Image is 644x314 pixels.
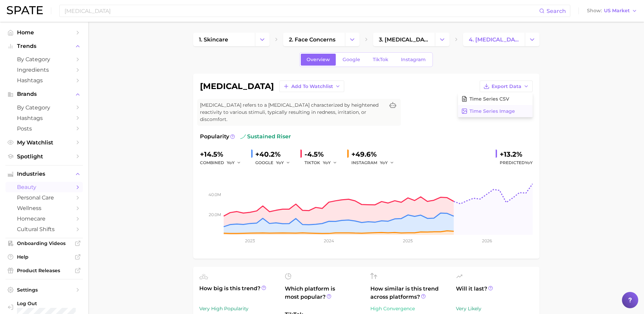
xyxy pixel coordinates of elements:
[463,33,525,46] a: 4. [MEDICAL_DATA]
[5,224,83,234] a: cultural shifts
[456,304,533,313] div: Very Likely
[305,159,342,167] div: TIKTOK
[64,5,539,17] input: Search here for a brand, industry, or ingredient
[456,285,533,301] span: Will it last?
[255,159,295,167] div: GOOGLE
[5,65,83,75] a: Ingredients
[525,33,539,46] button: Change Category
[373,57,388,63] span: TikTok
[5,75,83,86] a: Hashtags
[5,27,83,38] a: Home
[307,57,330,63] span: Overview
[401,57,426,63] span: Instagram
[200,159,246,167] div: combined
[5,151,83,162] a: Spotlight
[5,41,83,51] button: Trends
[458,93,533,117] div: Export Data
[403,238,413,243] tspan: 2025
[5,192,83,203] a: personal care
[323,160,331,165] span: YoY
[17,115,71,121] span: Hashtags
[17,194,71,201] span: personal care
[585,6,639,15] button: ShowUS Market
[5,213,83,224] a: homecare
[337,54,366,66] a: Google
[367,54,394,66] a: TikTok
[5,285,83,295] a: Settings
[17,43,71,49] span: Trends
[5,137,83,148] a: My Watchlist
[199,284,277,301] span: How big is this trend?
[227,159,241,167] button: YoY
[525,160,533,165] span: YoY
[200,82,274,90] h1: [MEDICAL_DATA]
[17,29,71,36] span: Home
[469,36,519,43] span: 4. [MEDICAL_DATA]
[276,159,291,167] button: YoY
[323,159,337,167] button: YoY
[283,33,345,46] a: 2. face concerns
[370,285,448,301] span: How similar is this trend across platforms?
[285,285,362,307] span: Which platform is most popular?
[245,238,255,243] tspan: 2023
[193,33,255,46] a: 1. skincare
[199,304,277,313] div: Very High Popularity
[379,36,429,43] span: 3. [MEDICAL_DATA]
[373,33,435,46] a: 3. [MEDICAL_DATA]
[480,81,533,92] button: Export Data
[17,67,71,73] span: Ingredients
[5,102,83,113] a: by Category
[17,184,71,190] span: beauty
[200,149,246,160] div: +14.5%
[5,169,83,179] button: Industries
[240,134,246,139] img: sustained riser
[276,160,284,165] span: YoY
[305,149,342,160] div: -4.5%
[289,36,335,43] span: 2. face concerns
[17,139,71,146] span: My Watchlist
[500,159,533,167] span: Predicted
[470,108,515,114] span: Time Series Image
[5,113,83,123] a: Hashtags
[17,215,71,222] span: homecare
[587,9,602,13] span: Show
[17,205,71,211] span: wellness
[17,171,71,177] span: Industries
[279,81,344,92] button: Add to Watchlist
[370,304,448,313] div: High Convergence
[255,33,270,46] button: Change Category
[492,84,521,89] span: Export Data
[500,149,533,160] div: +13.2%
[547,8,566,14] span: Search
[5,252,83,262] a: Help
[17,125,71,132] span: Posts
[5,89,83,99] button: Brands
[345,33,360,46] button: Change Category
[291,84,333,89] span: Add to Watchlist
[5,265,83,276] a: Product Releases
[200,133,229,141] span: Popularity
[17,153,71,160] span: Spotlight
[17,91,71,97] span: Brands
[7,6,43,14] img: SPATE
[482,238,492,243] tspan: 2026
[301,54,336,66] a: Overview
[240,133,291,141] span: sustained riser
[395,54,431,66] a: Instagram
[17,56,71,63] span: by Category
[343,57,360,63] span: Google
[17,240,71,246] span: Onboarding Videos
[255,149,295,160] div: +40.2%
[5,238,83,248] a: Onboarding Videos
[5,203,83,213] a: wellness
[17,287,71,293] span: Settings
[351,159,399,167] div: INSTAGRAM
[17,300,77,307] span: Log Out
[5,182,83,192] a: beauty
[17,226,71,232] span: cultural shifts
[227,160,235,165] span: YoY
[5,54,83,65] a: by Category
[17,77,71,84] span: Hashtags
[380,160,388,165] span: YoY
[5,123,83,134] a: Posts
